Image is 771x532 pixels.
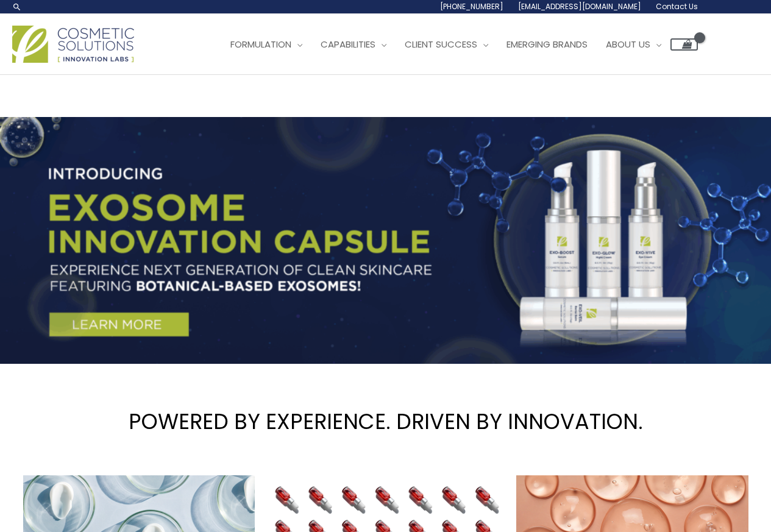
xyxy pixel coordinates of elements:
nav: Site Navigation [212,26,698,63]
span: [PHONE_NUMBER] [440,1,503,12]
span: Capabilities [321,38,375,51]
a: View Shopping Cart, empty [670,38,698,51]
span: About Us [606,38,650,51]
a: Client Success [396,26,497,63]
a: About Us [597,26,670,63]
a: Search icon link [12,2,22,12]
a: Capabilities [311,26,396,63]
span: Emerging Brands [506,38,588,51]
span: Formulation [230,38,291,51]
a: Emerging Brands [497,26,597,63]
span: Client Success [405,38,477,51]
span: [EMAIL_ADDRESS][DOMAIN_NAME] [518,1,641,12]
img: Cosmetic Solutions Logo [12,26,134,63]
span: Contact Us [656,1,698,12]
a: Formulation [221,26,311,63]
